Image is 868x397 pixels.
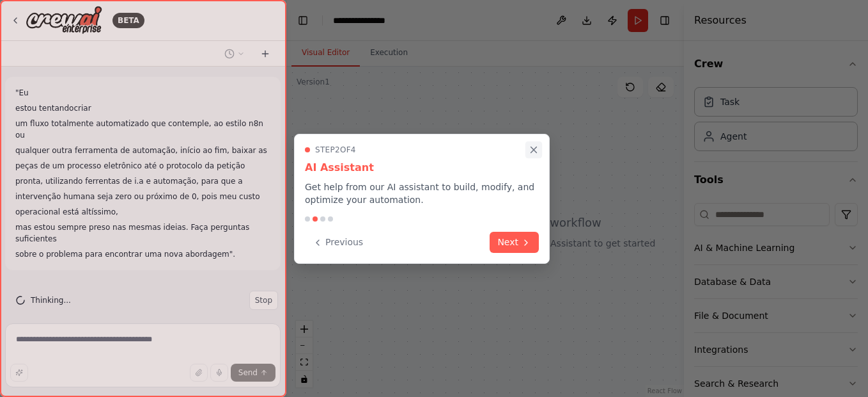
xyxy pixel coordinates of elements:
[294,12,312,29] button: Hide left sidebar
[315,145,356,155] span: Step 2 of 4
[525,142,542,158] button: Close walkthrough
[305,181,539,206] p: Get help from our AI assistant to build, modify, and optimize your automation.
[305,232,371,253] button: Previous
[490,232,539,253] button: Next
[305,160,539,175] h3: AI Assistant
